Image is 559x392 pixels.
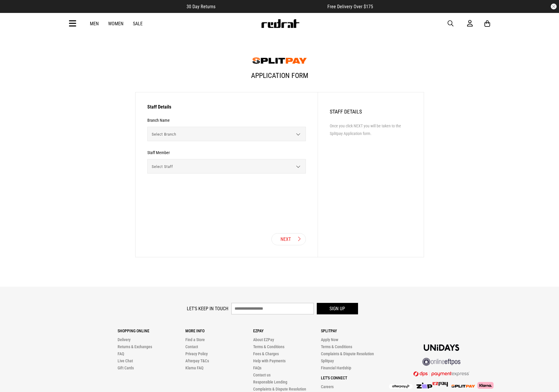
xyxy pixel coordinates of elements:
a: Contact us [253,373,271,377]
img: Unidays [424,344,459,351]
a: Fees & Charges [253,351,279,356]
a: Splitpay [321,358,334,363]
a: Returns & Exchanges [118,344,152,349]
a: Sale [133,21,143,26]
button: Sign up [317,303,358,314]
h2: Staff Details [330,109,412,115]
a: Responsible Lending [253,380,287,384]
a: Afterpay T&Cs [185,358,209,363]
span: Select Branch [148,127,301,141]
a: Help with Payments [253,358,286,363]
a: Complaints & Dispute Resolution [321,351,374,356]
span: Free Delivery Over $175 [327,4,373,9]
img: Afterpay [389,384,413,389]
img: Zip [416,383,433,388]
h3: Staff Details [147,104,306,113]
h1: Application Form [135,67,424,89]
li: Once you click NEXT you will be taken to the Splitpay Application form. [330,122,412,137]
a: Contact [185,344,198,349]
p: Let's Connect [321,376,389,380]
img: DPS [413,371,469,376]
img: Redrat logo [261,19,300,28]
img: Klarna [475,382,494,388]
a: About EZPay [253,337,274,342]
button: Next [271,233,306,245]
a: Privacy Policy [185,351,208,356]
p: Shopping Online [118,328,185,333]
p: More Info [185,328,253,333]
p: Ezpay [253,328,321,333]
h3: Branch Name [147,118,170,123]
label: Let's keep in touch [187,306,228,311]
a: Careers [321,384,334,389]
iframe: Customer reviews powered by Trustpilot [227,4,316,9]
a: Women [108,21,123,26]
a: Live Chat [118,358,133,363]
img: Splitpay [433,382,448,387]
img: online eftpos [422,358,461,366]
a: Terms & Conditions [253,344,284,349]
a: Men [90,21,99,26]
a: FAQ [118,351,124,356]
a: Delivery [118,337,131,342]
a: Terms & Conditions [321,344,352,349]
h3: Staff Member [147,150,170,155]
a: Complaints & Dispute Resolution [253,387,306,391]
p: Splitpay [321,328,389,333]
img: Splitpay [451,385,475,388]
a: FAQs [253,366,261,370]
span: 30 Day Returns [187,4,215,9]
a: Financial Hardship [321,366,351,370]
a: Find a Store [185,337,205,342]
a: Apply Now [321,337,338,342]
a: Gift Cards [118,366,134,370]
a: Klarna FAQ [185,366,203,370]
span: Select Staff [148,159,301,174]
